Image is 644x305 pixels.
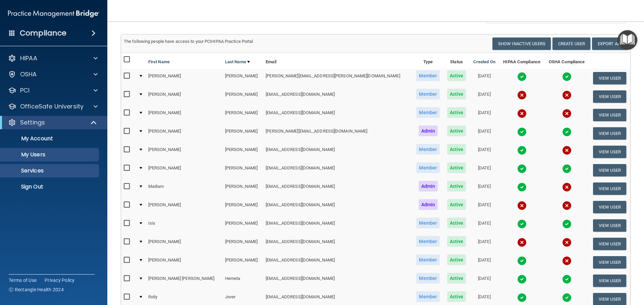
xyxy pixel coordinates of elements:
td: [PERSON_NAME] [222,106,263,124]
td: [DATE] [470,253,499,272]
span: Admin [419,126,438,136]
img: cross.ca9f0e7f.svg [562,109,572,118]
th: OSHA Compliance [544,53,589,69]
td: [PERSON_NAME] [146,253,222,272]
img: tick.e7d51cea.svg [562,127,572,137]
td: [DATE] [470,143,499,161]
td: Isis [146,216,222,235]
td: [PERSON_NAME] [222,161,263,179]
td: [PERSON_NAME] [146,69,222,87]
a: Settings [8,119,97,127]
a: Export All [592,37,628,50]
span: Active [447,144,466,155]
h4: Compliance [20,28,66,38]
p: HIPAA [20,54,37,62]
img: PMB logo [8,7,99,20]
button: View User [593,72,626,84]
td: [DATE] [470,161,499,179]
img: cross.ca9f0e7f.svg [562,182,572,192]
td: [DATE] [470,69,499,87]
td: [PERSON_NAME] [222,69,263,87]
td: [PERSON_NAME] [222,179,263,198]
p: My Account [4,135,96,142]
td: [PERSON_NAME] [146,161,222,179]
td: [PERSON_NAME] [146,106,222,124]
a: First Name [148,58,170,66]
td: [PERSON_NAME] [222,235,263,253]
span: Member [416,70,440,81]
img: cross.ca9f0e7f.svg [562,201,572,210]
a: Created On [473,58,495,66]
span: Active [447,181,466,192]
span: Member [416,162,440,173]
button: Open Resource Center [618,30,637,50]
span: Member [416,144,440,155]
button: View User [593,182,626,195]
td: [PERSON_NAME] [146,124,222,143]
td: [EMAIL_ADDRESS][DOMAIN_NAME] [263,216,413,235]
img: cross.ca9f0e7f.svg [562,146,572,155]
img: cross.ca9f0e7f.svg [517,90,527,100]
button: View User [593,146,626,158]
p: Settings [20,119,45,127]
td: [DATE] [470,87,499,106]
td: [PERSON_NAME] [222,143,263,161]
td: [EMAIL_ADDRESS][DOMAIN_NAME] [263,272,413,290]
p: Sign Out [4,183,96,190]
span: Member [416,218,440,228]
span: Active [447,199,466,210]
span: Active [447,89,466,99]
td: [EMAIL_ADDRESS][DOMAIN_NAME] [263,106,413,124]
img: cross.ca9f0e7f.svg [562,238,572,247]
p: OSHA [20,70,37,78]
span: Admin [419,181,438,192]
td: [PERSON_NAME][EMAIL_ADDRESS][PERSON_NAME][DOMAIN_NAME] [263,69,413,87]
td: [PERSON_NAME] [146,198,222,216]
td: [PERSON_NAME] [PERSON_NAME] [146,272,222,290]
p: Services [4,167,96,174]
span: Member [416,89,440,99]
img: tick.e7d51cea.svg [517,146,527,155]
td: Madiam [146,179,222,198]
span: Active [447,273,466,284]
td: [EMAIL_ADDRESS][DOMAIN_NAME] [263,179,413,198]
img: tick.e7d51cea.svg [562,72,572,81]
td: [EMAIL_ADDRESS][DOMAIN_NAME] [263,161,413,179]
button: View User [593,90,626,103]
td: [PERSON_NAME] [222,124,263,143]
img: cross.ca9f0e7f.svg [517,238,527,247]
td: [EMAIL_ADDRESS][DOMAIN_NAME] [263,198,413,216]
img: tick.e7d51cea.svg [517,256,527,265]
a: PCI [8,86,98,94]
a: Last Name [225,58,250,66]
td: [PERSON_NAME] [146,143,222,161]
th: Email [263,53,413,69]
img: cross.ca9f0e7f.svg [562,256,572,265]
td: [DATE] [470,235,499,253]
td: [EMAIL_ADDRESS][DOMAIN_NAME] [263,143,413,161]
td: [DATE] [470,216,499,235]
span: Member [416,273,440,284]
td: Herneta [222,272,263,290]
td: [PERSON_NAME] [222,87,263,106]
td: [DATE] [470,124,499,143]
a: Privacy Policy [45,277,75,284]
img: tick.e7d51cea.svg [517,182,527,192]
img: tick.e7d51cea.svg [517,164,527,173]
img: cross.ca9f0e7f.svg [562,90,572,100]
img: cross.ca9f0e7f.svg [517,109,527,118]
a: OfficeSafe University [8,102,98,110]
span: Admin [419,199,438,210]
a: Terms of Use [9,277,37,284]
p: OfficeSafe University [20,102,84,110]
span: Active [447,291,466,302]
td: [EMAIL_ADDRESS][DOMAIN_NAME] [263,87,413,106]
img: tick.e7d51cea.svg [517,72,527,81]
img: tick.e7d51cea.svg [562,164,572,173]
button: Create User [552,37,590,50]
button: View User [593,127,626,140]
button: View User [593,109,626,121]
th: Type [413,53,443,69]
td: [PERSON_NAME] [222,198,263,216]
img: tick.e7d51cea.svg [517,219,527,229]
